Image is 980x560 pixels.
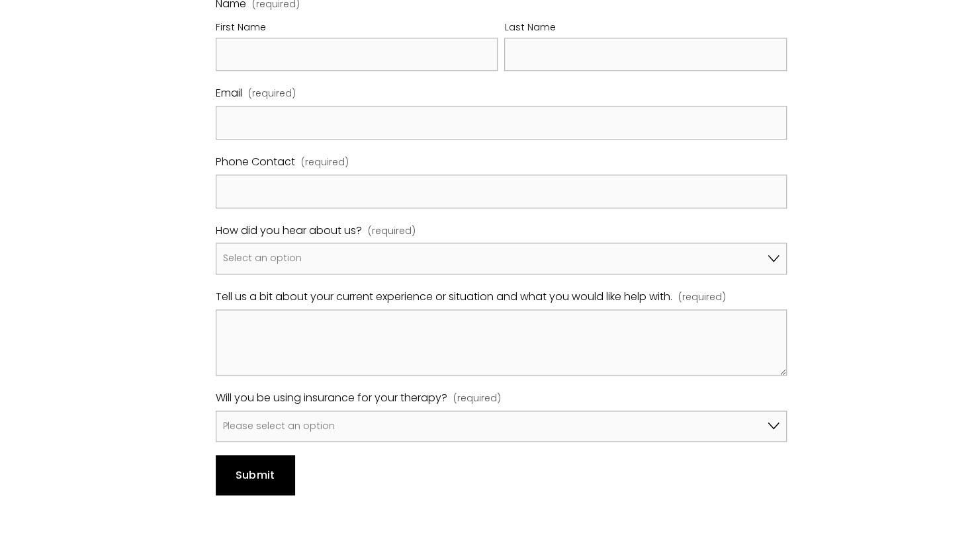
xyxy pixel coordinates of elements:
span: Will you be using insurance for your therapy? [216,389,447,408]
span: (required) [248,85,296,102]
span: Tell us a bit about your current experience or situation and what you would like help with. [216,288,672,307]
select: Will you be using insurance for your therapy? [216,411,786,442]
span: How did you hear about us? [216,221,362,241]
span: Phone Contact [216,153,295,172]
span: (required) [301,154,349,171]
button: SubmitSubmit [216,455,294,495]
div: First Name [216,19,498,38]
span: (required) [453,390,501,407]
span: Email [216,84,242,103]
div: Last Name [504,19,786,38]
span: (required) [368,223,416,240]
span: (required) [678,289,726,306]
span: Submit [236,467,275,483]
select: How did you hear about us? [216,243,786,274]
